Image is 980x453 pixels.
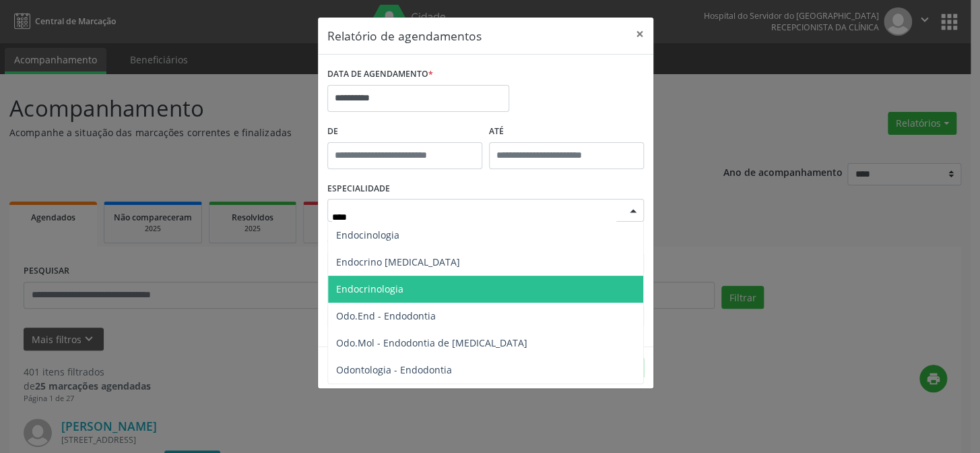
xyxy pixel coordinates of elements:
span: Endocrino [MEDICAL_DATA] [336,255,460,268]
button: Close [626,18,653,51]
span: Endocinologia [336,229,399,241]
label: DATA DE AGENDAMENTO [327,64,433,85]
span: Odo.Mol - Endodontia de [MEDICAL_DATA] [336,336,527,349]
span: Endocrinologia [336,282,403,295]
label: De [327,121,482,142]
label: ESPECIALIDADE [327,179,390,200]
label: ATÉ [489,121,644,142]
span: Odo.End - Endodontia [336,309,436,322]
span: Odontologia - Endodontia [336,363,452,376]
h5: Relatório de agendamentos [327,27,482,44]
